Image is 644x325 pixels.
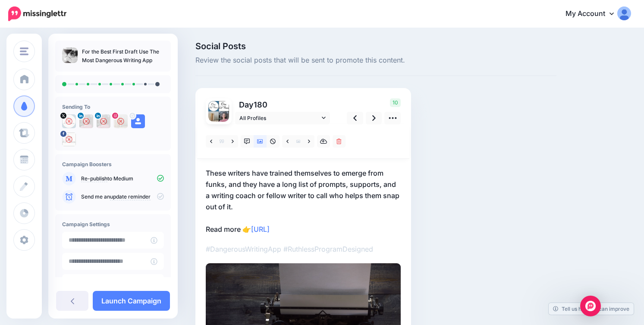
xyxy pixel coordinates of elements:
[208,101,219,111] img: mjLeI_jM-21866.jpg
[239,114,320,123] span: All Profiles
[62,47,78,63] img: 413e8288c27de91d81e1ed13d787d4b8_thumb.jpg
[208,111,219,122] img: 49724003_233771410843130_8501858999036018688_n-bsa100218.jpg
[20,47,28,55] img: menu.png
[110,193,151,200] a: update reminder
[219,111,229,122] img: 1726150330966-36859.png
[219,101,229,111] img: 13043414_449461611913243_5098636831964495478_n-bsa31789.jpg
[235,112,330,124] a: All Profiles
[82,47,164,65] p: For the Best First Draft Use The Most Dangerous Writing App
[580,296,601,316] div: Open Intercom Messenger
[251,225,270,233] a: [URL]
[235,98,331,111] p: Day
[62,133,76,146] img: 13043414_449461611913243_5098636831964495478_n-bsa31789.jpg
[62,161,164,167] h4: Campaign Boosters
[62,104,164,110] h4: Sending To
[206,243,401,255] p: #DangerousWritingApp #RuthlessProgramDesigned
[254,100,267,109] span: 180
[79,114,93,128] img: 1726150330966-36859.png
[195,55,556,66] span: Review the social posts that will be sent to promote this content.
[81,193,164,201] p: Send me an
[81,175,107,182] a: Re-publish
[549,303,634,315] a: Tell us how we can improve
[62,221,164,227] h4: Campaign Settings
[81,175,164,183] p: to Medium
[114,114,128,128] img: 49724003_233771410843130_8501858999036018688_n-bsa100218.jpg
[557,3,631,25] a: My Account
[8,6,66,21] img: Missinglettr
[195,42,556,50] span: Social Posts
[131,114,145,128] img: user_default_image.png
[97,114,110,128] img: 1726150330966-36859.png
[390,98,401,107] span: 10
[206,167,401,235] p: These writers have trained themselves to emerge from funks, and they have a long list of prompts,...
[62,114,76,128] img: mjLeI_jM-21866.jpg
